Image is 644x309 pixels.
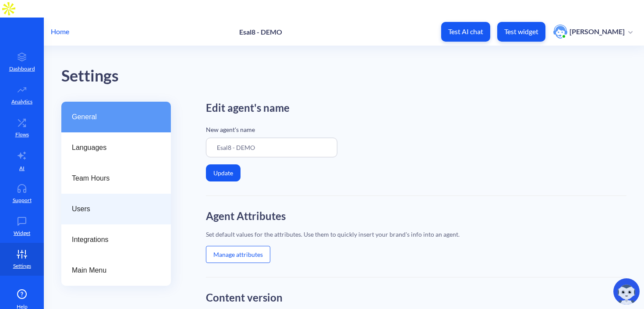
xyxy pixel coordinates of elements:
a: Integrations [61,224,171,255]
p: Settings [13,262,31,270]
img: copilot-icon.svg [613,278,640,305]
p: Test AI chat [448,27,483,36]
span: Main Menu [72,265,153,276]
span: Languages [72,142,153,153]
button: user photo[PERSON_NAME] [549,24,637,39]
p: AI [19,164,25,172]
a: General [61,102,171,132]
h2: Content version [206,291,626,304]
p: Test widget [504,27,538,36]
p: Analytics [11,98,32,106]
input: Enter agent Name [206,138,337,157]
button: Test AI chat [441,22,490,42]
div: Settings [61,64,644,89]
a: Main Menu [61,255,171,286]
h2: Agent Attributes [206,210,626,223]
span: Team Hours [72,173,153,184]
p: Support [13,196,32,204]
p: [PERSON_NAME] [570,27,625,36]
span: Users [72,204,153,214]
button: Update [206,164,241,181]
p: New agent's name [206,125,626,134]
a: Users [61,194,171,224]
p: Esal8 - DEMO [239,28,282,36]
button: Manage attributes [206,246,270,263]
a: Team Hours [61,163,171,194]
span: General [72,112,153,122]
div: Set default values for the attributes. Use them to quickly insert your brand's info into an agent. [206,230,626,239]
p: Dashboard [9,65,35,73]
p: Widget [14,229,30,237]
img: user photo [553,25,567,39]
h2: Edit agent's name [206,102,626,114]
span: Integrations [72,234,153,245]
button: Test widget [497,22,545,42]
p: Flows [15,131,29,139]
a: Languages [61,132,171,163]
p: Home [51,26,69,37]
